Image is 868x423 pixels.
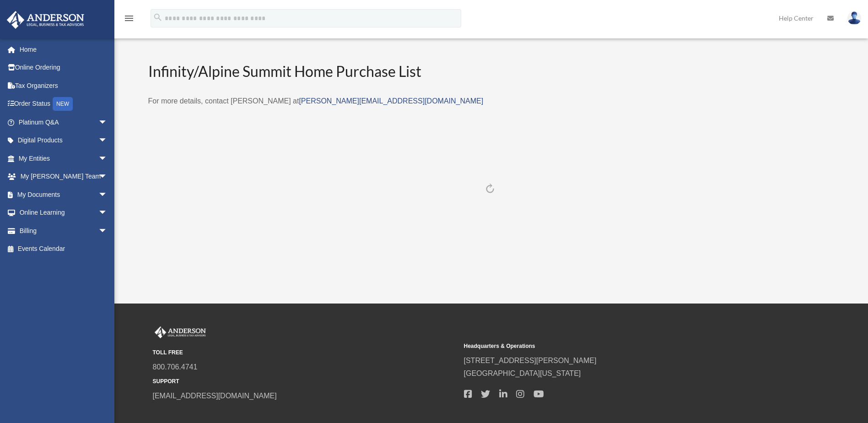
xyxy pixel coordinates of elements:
[98,222,117,240] span: arrow_drop_down
[53,97,73,111] div: NEW
[124,16,135,24] a: menu
[464,357,597,364] a: [STREET_ADDRESS][PERSON_NAME]
[98,185,117,204] span: arrow_drop_down
[464,342,769,351] small: Headquarters & Operations
[153,326,208,338] img: Anderson Advisors Platinum Portal
[98,113,117,132] span: arrow_drop_down
[124,13,135,24] i: menu
[6,76,121,95] a: Tax Organizers
[98,168,117,186] span: arrow_drop_down
[6,222,121,240] a: Billingarrow_drop_down
[6,59,121,77] a: Online Ordering
[6,95,121,114] a: Order StatusNEW
[6,113,121,131] a: Platinum Q&Aarrow_drop_down
[464,369,581,377] a: [GEOGRAPHIC_DATA][US_STATE]
[6,168,121,186] a: My [PERSON_NAME] Teamarrow_drop_down
[6,240,121,258] a: Events Calendar
[98,204,117,222] span: arrow_drop_down
[847,11,861,25] img: User Pic
[153,12,163,22] i: search
[6,131,121,150] a: Digital Productsarrow_drop_down
[6,185,121,204] a: My Documentsarrow_drop_down
[299,97,483,105] a: [PERSON_NAME][EMAIL_ADDRESS][DOMAIN_NAME]
[148,95,832,108] p: For more details, contact [PERSON_NAME] at
[153,363,198,371] a: 800.706.4741
[4,11,87,29] img: Anderson Advisors Platinum Portal
[6,149,121,168] a: My Entitiesarrow_drop_down
[148,61,832,82] h2: Infinity/Alpine Summit Home Purchase List
[153,348,458,358] small: TOLL FREE
[98,149,117,168] span: arrow_drop_down
[153,392,277,400] a: [EMAIL_ADDRESS][DOMAIN_NAME]
[98,131,117,150] span: arrow_drop_down
[6,204,121,222] a: Online Learningarrow_drop_down
[153,377,458,386] small: SUPPORT
[6,40,121,59] a: Home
